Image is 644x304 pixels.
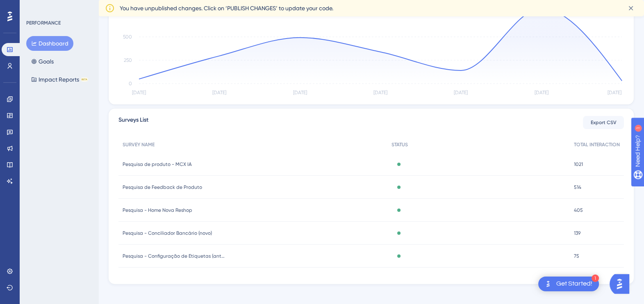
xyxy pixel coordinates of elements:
span: Export CSV [591,119,617,126]
tspan: 500 [123,34,132,40]
span: Pesquisa - Home Nova Reshop [123,207,192,213]
span: Pesquisa - Configuração de Etiquetas (antigo) [123,253,225,259]
span: STATUS [391,141,408,148]
span: 1021 [574,161,583,168]
span: You have unpublished changes. Click on ‘PUBLISH CHANGES’ to update your code. [120,3,333,13]
span: 139 [574,230,580,236]
div: PERFORMANCE [26,20,61,26]
tspan: 0 [129,81,132,86]
div: Get Started! [556,279,592,288]
div: 1 [592,275,599,282]
span: SURVEY NAME [123,141,155,148]
tspan: [DATE] [212,90,226,95]
tspan: [DATE] [293,90,307,95]
tspan: 250 [124,57,132,63]
div: BETA [81,77,88,82]
tspan: [DATE] [535,90,548,95]
tspan: [DATE] [373,90,387,95]
button: Dashboard [26,36,73,51]
button: Impact ReportsBETA [26,72,93,87]
iframe: UserGuiding AI Assistant Launcher [610,272,634,296]
span: 514 [574,184,581,191]
span: Surveys List [118,115,148,130]
span: Pesquisa - Conciliador Bancário (novo) [123,230,212,236]
span: Pesquisa de Feedback de Produto [123,184,202,191]
span: Pesquisa de produto - MCX IA [123,161,192,168]
button: Goals [26,54,59,69]
tspan: [DATE] [608,90,621,95]
button: Export CSV [583,116,624,129]
tspan: [DATE] [132,90,146,95]
div: Open Get Started! checklist, remaining modules: 1 [538,277,599,291]
span: TOTAL INTERACTION [574,141,620,148]
img: launcher-image-alternative-text [543,279,553,289]
div: 1 [57,4,59,11]
tspan: 750 [124,11,132,16]
span: 75 [574,253,579,259]
tspan: [DATE] [454,90,468,95]
span: Need Help? [19,2,51,12]
span: 405 [574,207,583,213]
